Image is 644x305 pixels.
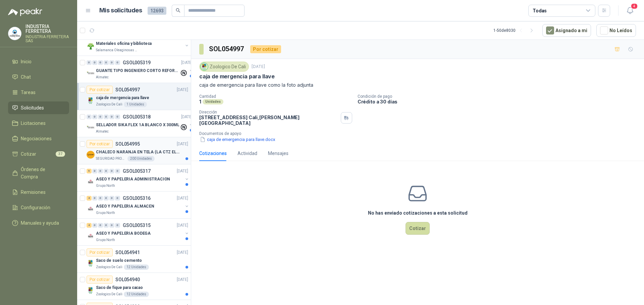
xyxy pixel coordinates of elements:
[87,96,95,104] img: Company Logo
[96,75,109,80] p: Almatec
[92,60,97,65] div: 0
[115,142,140,146] p: SOL054995
[87,276,113,284] div: Por cotizar
[87,178,95,186] img: Company Logo
[87,60,92,65] div: 0
[96,285,143,291] p: Saco de fique para cacao
[96,149,179,155] p: CHALECO NARANJA EN TELA (LA CTZ ELEGIDA DEBE ENVIAR MUESTRA)
[209,44,245,54] h3: SOL054997
[98,60,103,65] div: 0
[104,60,109,65] div: 0
[124,102,147,107] div: 1 Unidades
[96,129,109,134] p: Almatec
[87,86,113,94] div: Por cotizar
[87,169,92,173] div: 5
[96,210,115,216] p: Grupo North
[115,60,120,65] div: 0
[87,59,194,80] a: 0 0 0 0 0 0 GSOL005319[DATE] Company LogoGUANTE TIPO INGENIERO CORTO REFORZADOAlmatec
[8,132,69,145] a: Negociaciones
[8,163,69,183] a: Órdenes de Compra
[96,237,115,243] p: Grupo North
[127,156,155,161] div: 200 Unidades
[96,48,138,53] p: Salamanca Oleaginosas SAS
[96,41,152,47] p: Materiales oficina y biblioteca
[124,292,149,297] div: 12 Unidades
[268,150,288,157] div: Mensajes
[104,196,109,201] div: 0
[8,86,69,99] a: Tareas
[406,222,430,235] button: Cotizar
[96,122,179,128] p: SELLADOR SIKA FLEX 1A BLANCO X 300ML
[358,99,641,104] p: Crédito a 30 días
[99,6,142,15] h1: Mis solicitudes
[177,222,188,229] p: [DATE]
[368,209,468,217] h3: No has enviado cotizaciones a esta solicitud
[199,150,227,157] div: Cotizaciones
[87,42,95,50] img: Company Logo
[8,27,21,40] img: Company Logo
[199,81,636,89] p: caja de emergencia para llave como la foto adjunta
[199,115,338,126] p: [STREET_ADDRESS] Cali , [PERSON_NAME][GEOGRAPHIC_DATA]
[21,219,59,227] span: Manuales y ayuda
[21,166,63,180] span: Órdenes de Compra
[87,196,92,201] div: 4
[21,73,31,81] span: Chat
[115,87,140,92] p: SOL054997
[98,196,103,201] div: 0
[115,277,140,282] p: SOL054940
[87,69,95,77] img: Company Logo
[177,141,188,147] p: [DATE]
[96,292,122,297] p: Zoologico De Cali
[8,101,69,114] a: Solicitudes
[98,169,103,173] div: 0
[8,55,69,68] a: Inicio
[358,94,641,99] p: Condición de pago
[8,186,69,199] a: Remisiones
[87,223,92,228] div: 4
[96,156,126,161] p: SEGURIDAD PROVISER LTDA
[199,73,275,80] p: caja de mergencia para llave
[115,115,120,119] div: 0
[98,115,103,119] div: 0
[77,273,191,300] a: Por cotizarSOL054940[DATE] Company LogoSaco de fique para cacaoZoologico De Cali12 Unidades
[56,151,65,157] span: 37
[87,194,190,216] a: 4 0 0 0 0 0 GSOL005316[DATE] Company LogoASEO Y PAPELERIA ALMACENGrupo North
[96,230,151,237] p: ASEO Y PAPELERIA BODEGA
[148,7,166,15] span: 12693
[533,7,547,14] div: Todas
[21,150,36,158] span: Cotizar
[181,114,193,120] p: [DATE]
[87,221,190,243] a: 4 0 0 0 0 0 GSOL005315[DATE] Company LogoASEO Y PAPELERIA BODEGAGrupo North
[199,94,352,99] p: Cantidad
[109,223,114,228] div: 0
[77,83,191,110] a: Por cotizarSOL054997[DATE] Company Logocaja de mergencia para llaveZoologico De Cali1 Unidades
[104,115,109,119] div: 0
[181,60,193,66] p: [DATE]
[199,110,338,115] p: Dirección
[96,257,142,264] p: Saco de suelo cemento
[96,68,179,74] p: GUANTE TIPO INGENIERO CORTO REFORZADO
[115,250,140,255] p: SOL054941
[123,60,151,65] p: GSOL005319
[77,137,191,164] a: Por cotizarSOL054995[DATE] Company LogoCHALECO NARANJA EN TELA (LA CTZ ELEGIDA DEBE ENVIAR MUESTR...
[25,24,69,33] p: INDUSTRIA FERRETERA
[92,223,97,228] div: 0
[199,136,276,143] button: caja de emergencia para llave.docx
[87,232,95,240] img: Company Logo
[123,223,151,228] p: GSOL005315
[176,8,180,13] span: search
[201,63,208,70] img: Company Logo
[77,246,191,273] a: Por cotizarSOL054941[DATE] Company LogoSaco de suelo cementoZoologico De Cali12 Unidades
[177,277,188,283] p: [DATE]
[596,24,636,37] button: No Leídos
[177,87,188,93] p: [DATE]
[177,168,188,174] p: [DATE]
[87,115,92,119] div: 0
[87,248,113,256] div: Por cotizar
[87,140,113,148] div: Por cotizar
[21,188,46,196] span: Remisiones
[123,196,151,201] p: GSOL005316
[92,115,97,119] div: 0
[115,196,120,201] div: 0
[109,60,114,65] div: 0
